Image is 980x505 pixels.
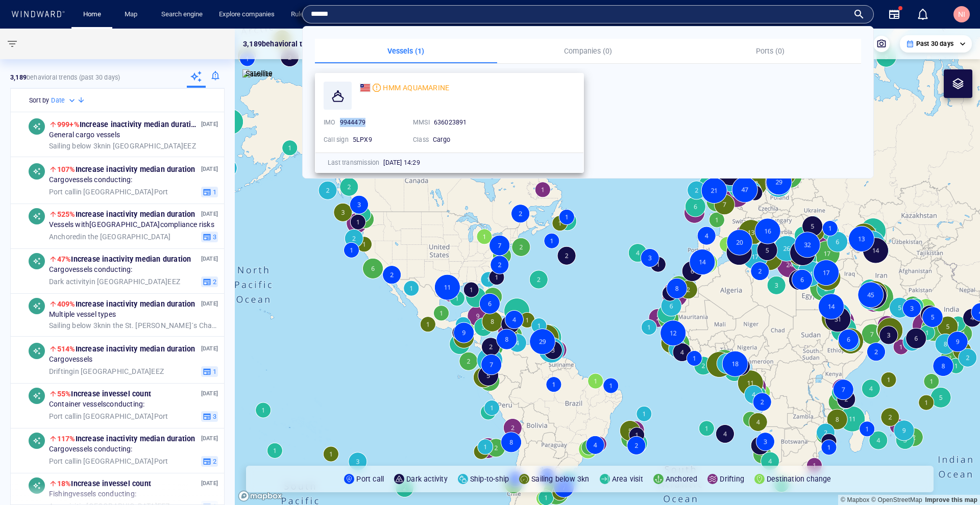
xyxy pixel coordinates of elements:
[287,6,329,23] a: Rule engine
[49,457,168,466] span: in [GEOGRAPHIC_DATA] Port
[360,82,449,94] a: HMM AQUAMARINE
[356,473,384,485] p: Port call
[49,141,105,149] span: Sailing below 3kn
[49,367,164,376] span: in [GEOGRAPHIC_DATA] EEZ
[841,496,869,503] a: Mapbox
[916,39,953,48] p: Past 30 days
[383,84,449,92] span: HMM AQUAMARINE
[49,187,76,195] span: Port call
[120,6,145,23] a: Map
[57,255,71,263] span: 47%
[951,4,972,24] button: NI
[49,412,76,420] span: Port call
[57,345,76,353] span: 514%
[49,187,168,196] span: in [GEOGRAPHIC_DATA] Port
[49,457,76,465] span: Port call
[57,479,71,488] span: 18%
[470,473,509,485] p: Ship-to-ship
[324,135,349,144] p: Call sign
[215,6,279,23] a: Explore companies
[49,367,73,375] span: Drifting
[324,118,336,127] p: IMO
[433,135,494,144] div: Cargo
[413,135,429,144] p: Class
[958,10,965,18] span: NI
[353,136,372,143] span: 5LPX9
[57,300,76,308] span: 409%
[57,165,76,173] span: 107%
[29,95,49,106] h6: Sort by
[201,366,218,377] button: 1
[201,119,218,129] p: [DATE]
[666,473,698,485] p: Anchored
[531,473,589,485] p: Sailing below 3kn
[211,277,216,286] span: 2
[906,39,966,48] div: Past 30 days
[201,389,218,398] p: [DATE]
[383,159,420,166] span: [DATE] 14:29
[57,120,80,129] span: 999+%
[434,118,467,126] span: 636023891
[373,84,381,92] div: Moderate risk
[57,390,71,398] span: 55%
[51,95,65,106] h6: Date
[238,490,283,502] a: Mapbox logo
[57,435,195,443] span: Increase in activity median duration
[612,473,643,485] p: Area visit
[201,434,218,443] p: [DATE]
[917,8,929,20] div: Notification center
[328,158,379,167] p: Last transmission
[57,210,76,218] span: 525%
[49,310,116,319] span: Multiple vessel types
[383,82,449,94] span: HMM AQUAMARINE
[49,131,120,140] span: General cargo vessels
[362,118,365,126] span: 9
[49,277,90,285] span: Dark activity
[211,412,216,421] span: 3
[340,118,362,126] mark: 994447
[57,479,151,488] span: Increase in vessel count
[157,6,207,23] a: Search engine
[201,276,218,287] button: 2
[242,69,273,80] img: satellite
[49,412,168,421] span: in [GEOGRAPHIC_DATA] Port
[720,473,744,485] p: Drifting
[413,118,430,127] p: MMSI
[10,73,27,81] strong: 3,189
[79,6,105,23] a: Home
[201,411,218,422] button: 3
[201,478,218,488] p: [DATE]
[201,456,218,467] button: 2
[51,95,77,106] div: Date
[57,255,191,263] span: Increase in activity median duration
[49,175,133,185] span: Cargo vessels conducting:
[57,390,151,398] span: Increase in vessel count
[49,355,92,364] span: Cargo vessels
[235,29,980,505] canvas: Map
[243,38,350,50] p: 3,189 behavioral trends insights
[201,186,218,197] button: 1
[201,299,218,309] p: [DATE]
[246,67,273,80] p: Satellite
[49,277,180,286] span: in [GEOGRAPHIC_DATA] EEZ
[49,400,145,409] span: Container vessels conducting:
[211,457,216,466] span: 2
[76,6,108,23] button: Home
[57,165,195,173] span: Increase in activity median duration
[49,220,214,230] span: Vessels with [GEOGRAPHIC_DATA] compliance risks
[871,496,922,503] a: OpenStreetMap
[925,496,977,503] a: Map feedback
[211,367,216,376] span: 1
[937,459,972,497] iframe: Chat
[406,473,448,485] p: Dark activity
[201,231,218,242] button: 3
[57,120,200,129] span: Increase in activity median duration
[201,164,218,174] p: [DATE]
[49,321,105,329] span: Sailing below 3kn
[49,265,133,274] span: Cargo vessels conducting:
[57,300,195,308] span: Increase in activity median duration
[57,435,76,443] span: 117%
